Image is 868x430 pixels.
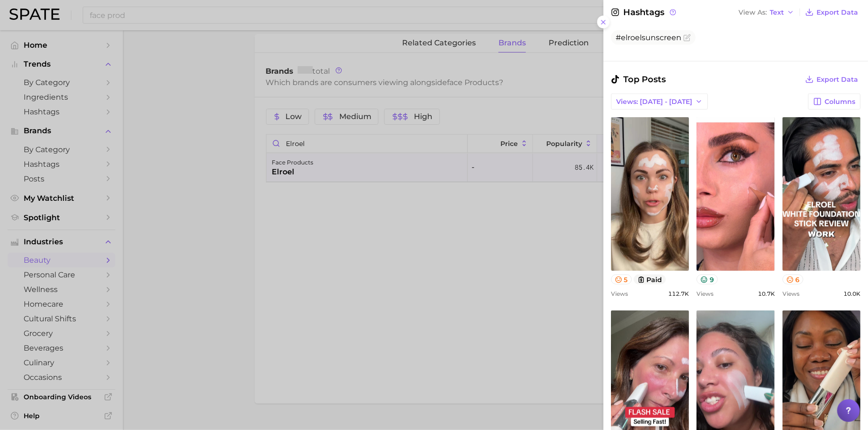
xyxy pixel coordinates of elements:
[611,6,678,19] span: Hashtags
[611,94,708,110] button: Views: [DATE] - [DATE]
[616,33,681,42] span: #elroelsunscreen
[803,73,860,86] button: Export Data
[634,275,666,284] button: paid
[616,98,692,106] span: Views: [DATE] - [DATE]
[816,9,858,17] span: Export Data
[696,290,713,297] span: Views
[611,73,666,86] span: Top Posts
[782,290,799,297] span: Views
[736,6,797,18] button: View AsText
[825,98,855,106] span: Columns
[770,10,784,15] span: Text
[808,94,860,110] button: Columns
[683,34,691,42] button: Flag as miscategorized or irrelevant
[739,10,767,15] span: View As
[782,275,804,284] button: 6
[696,275,718,284] button: 9
[843,290,860,297] span: 10.0k
[803,6,860,19] button: Export Data
[668,290,689,297] span: 112.7k
[816,76,858,84] span: Export Data
[611,275,632,284] button: 5
[758,290,775,297] span: 10.7k
[611,290,628,297] span: Views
